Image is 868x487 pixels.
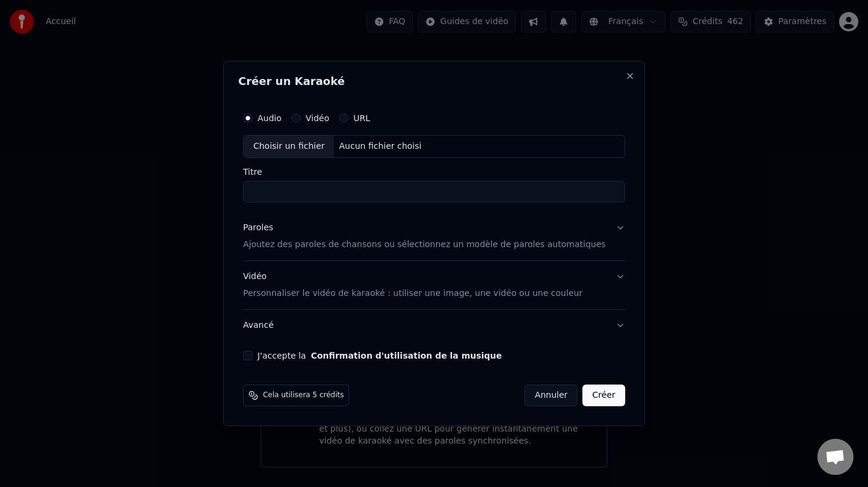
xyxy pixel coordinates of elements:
div: Choisir un fichier [244,136,334,157]
button: VidéoPersonnaliser le vidéo de karaoké : utiliser une image, une vidéo ou une couleur [243,261,625,309]
label: Titre [243,168,625,176]
p: Ajoutez des paroles de chansons ou sélectionnez un modèle de paroles automatiques [243,239,606,251]
button: J'accepte la [311,351,502,360]
button: Annuler [524,385,577,406]
label: URL [353,114,370,122]
button: Créer [583,385,625,406]
label: Audio [257,114,281,122]
div: Paroles [243,222,273,234]
h2: Créer un Karaoké [238,76,630,87]
button: ParolesAjoutez des paroles de chansons ou sélectionnez un modèle de paroles automatiques [243,212,625,260]
span: Cela utilisera 5 crédits [263,391,344,400]
div: Aucun fichier choisi [335,140,427,152]
label: Vidéo [306,114,329,122]
button: Avancé [243,310,625,341]
label: J'accepte la [257,351,502,360]
div: Vidéo [243,271,582,300]
p: Personnaliser le vidéo de karaoké : utiliser une image, une vidéo ou une couleur [243,287,582,300]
